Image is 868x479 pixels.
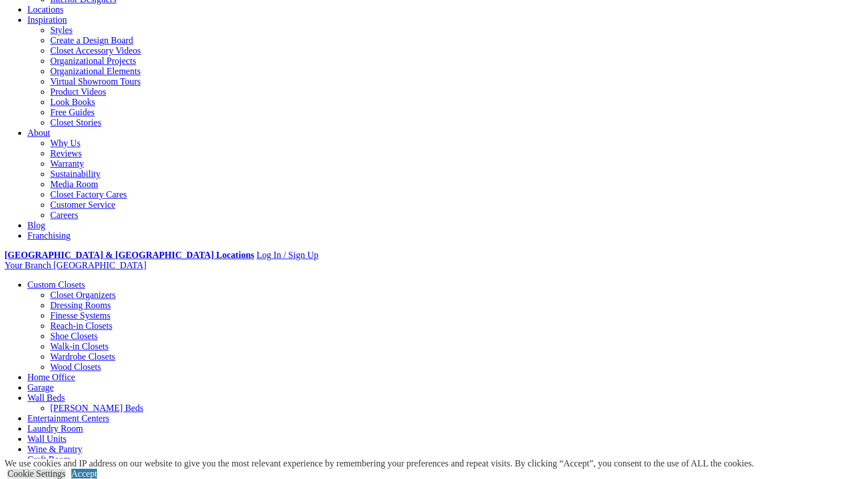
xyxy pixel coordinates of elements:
[27,393,65,402] a: Wall Beds
[27,231,71,240] a: Franchising
[50,352,115,361] a: Wardrobe Closets
[5,260,147,270] a: Your Branch [GEOGRAPHIC_DATA]
[71,469,97,478] a: Accept
[27,424,83,433] a: Laundry Room
[50,66,140,76] a: Organizational Elements
[50,56,136,66] a: Organizational Projects
[50,331,98,341] a: Shoe Closets
[50,403,143,413] a: [PERSON_NAME] Beds
[50,190,127,199] a: Closet Factory Cares
[256,250,318,260] a: Log In / Sign Up
[50,300,111,310] a: Dressing Rooms
[50,35,133,45] a: Create a Design Board
[50,159,84,168] a: Warranty
[53,260,146,270] span: [GEOGRAPHIC_DATA]
[5,260,51,270] span: Your Branch
[50,321,112,331] a: Reach-in Closets
[50,148,82,158] a: Reviews
[27,128,50,138] a: About
[27,220,45,230] a: Blog
[50,77,141,86] a: Virtual Showroom Tours
[50,118,101,127] a: Closet Stories
[27,5,63,14] a: Locations
[27,383,54,392] a: Garage
[50,87,106,96] a: Product Videos
[50,107,95,117] a: Free Guides
[27,372,75,382] a: Home Office
[50,25,72,35] a: Styles
[50,200,115,210] a: Customer Service
[50,179,98,189] a: Media Room
[50,169,100,179] a: Sustainability
[50,362,101,372] a: Wood Closets
[50,46,141,55] a: Closet Accessory Videos
[50,210,78,220] a: Careers
[27,454,71,464] a: Craft Room
[7,469,66,478] a: Cookie Settings
[50,311,110,320] a: Finesse Systems
[50,138,80,148] a: Why Us
[50,341,108,351] a: Walk-in Closets
[50,97,95,107] a: Look Books
[27,413,110,423] a: Entertainment Centers
[27,15,67,25] a: Inspiration
[27,434,66,444] a: Wall Units
[50,290,116,300] a: Closet Organizers
[5,458,754,469] div: We use cookies and IP address on our website to give you the most relevant experience by remember...
[27,280,85,289] a: Custom Closets
[5,250,254,260] a: [GEOGRAPHIC_DATA] & [GEOGRAPHIC_DATA] Locations
[27,444,82,454] a: Wine & Pantry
